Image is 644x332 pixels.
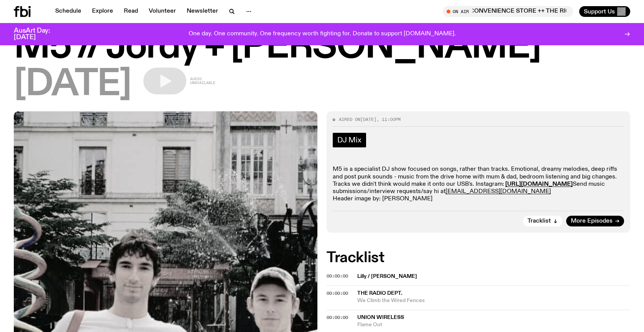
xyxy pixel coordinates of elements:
span: Tracklist [527,218,551,224]
h1: M5 // Jordy + [PERSON_NAME] [14,30,630,64]
span: [DATE] [14,68,131,102]
span: We Climb the Wired Fences [357,297,630,304]
button: 00:00:00 [327,291,348,296]
span: DJ Mix [337,136,361,144]
button: Support Us [579,6,630,17]
a: More Episodes [566,216,624,226]
span: The Radio Dept. [357,291,402,296]
a: Schedule [51,6,86,17]
span: More Episodes [571,218,613,224]
a: [EMAIL_ADDRESS][DOMAIN_NAME] [445,188,551,195]
span: UNION WIRELESS [357,315,404,320]
span: Audio unavailable [190,77,215,85]
span: , 11:00pm [376,116,401,122]
a: Newsletter [182,6,223,17]
h3: AusArt Day: [DATE] [14,28,63,41]
a: Read [119,6,143,17]
h2: Tracklist [327,251,630,265]
button: On AirCONVENIENCE STORE ++ THE RIONS x [DATE] Arvos [443,6,573,17]
span: Lilly / [PERSON_NAME] [357,273,626,280]
p: One day. One community. One frequency worth fighting for. Donate to support [DOMAIN_NAME]. [189,31,456,38]
span: 00:00:00 [327,273,348,279]
span: 00:00:00 [327,290,348,296]
button: 00:00:00 [327,315,348,320]
button: 00:00:00 [327,274,348,278]
a: Explore [87,6,118,17]
p: M5 is a specialist DJ show focused on songs, rather than tracks. Emotional, dreamy melodies, deep... [333,166,624,203]
button: Tracklist [523,216,562,226]
span: 00:00:00 [327,314,348,320]
span: Aired on [339,116,360,122]
a: [URL][DOMAIN_NAME] [505,181,573,187]
a: Volunteer [144,6,181,17]
span: Support Us [584,8,615,15]
span: Flame Out [357,321,630,329]
span: [DATE] [360,116,376,122]
a: DJ Mix [333,133,366,147]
